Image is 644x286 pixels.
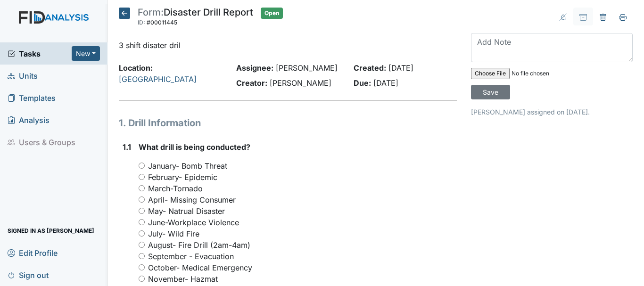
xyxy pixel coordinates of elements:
[139,208,145,214] input: May- Natrual Disaster
[8,223,94,238] span: Signed in as [PERSON_NAME]
[148,160,227,172] label: January- Bomb Threat
[119,40,457,51] p: 3 shift disater dril
[471,107,633,117] p: [PERSON_NAME] assigned on [DATE].
[148,217,239,228] label: June-Workplace Violence
[8,68,38,83] span: Units
[354,63,386,73] strong: Created:
[72,46,100,61] button: New
[139,276,145,282] input: November- Hazmat
[236,78,267,88] strong: Creator:
[138,7,164,18] span: Form:
[139,174,145,180] input: February- Epidemic
[261,8,283,19] span: Open
[139,242,145,248] input: August- Fire Drill (2am-4am)
[270,78,331,88] span: [PERSON_NAME]
[8,245,58,260] span: Edit Profile
[354,78,371,88] strong: Due:
[139,196,145,203] input: April- Missing Consumer
[148,251,234,262] label: September - Evacuation
[139,219,145,225] input: June-Workplace Violence
[119,63,153,73] strong: Location:
[8,48,72,59] a: Tasks
[139,253,145,259] input: September - Evacuation
[8,113,50,127] span: Analysis
[148,194,236,205] label: April- Missing Consumer
[148,172,217,183] label: February- Epidemic
[8,90,56,105] span: Templates
[139,142,250,152] span: What drill is being conducted?
[471,85,510,99] input: Save
[148,205,225,217] label: May- Natrual Disaster
[147,19,177,26] span: #00011445
[119,74,197,84] a: [GEOGRAPHIC_DATA]
[139,163,145,169] input: January- Bomb Threat
[148,273,218,285] label: November- Hazmat
[148,228,199,239] label: July- Wild Fire
[139,230,145,237] input: July- Wild Fire
[138,19,145,26] span: ID:
[148,239,250,251] label: August- Fire Drill (2am-4am)
[236,63,273,73] strong: Assignee:
[138,8,253,28] div: Disaster Drill Report
[373,78,398,88] span: [DATE]
[139,264,145,270] input: October- Medical Emergency
[119,116,457,130] h1: 1. Drill Information
[139,185,145,191] input: March-Tornado
[388,63,413,73] span: [DATE]
[148,262,252,273] label: October- Medical Emergency
[276,63,338,73] span: [PERSON_NAME]
[148,183,203,194] label: March-Tornado
[8,268,49,282] span: Sign out
[123,141,131,153] label: 1.1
